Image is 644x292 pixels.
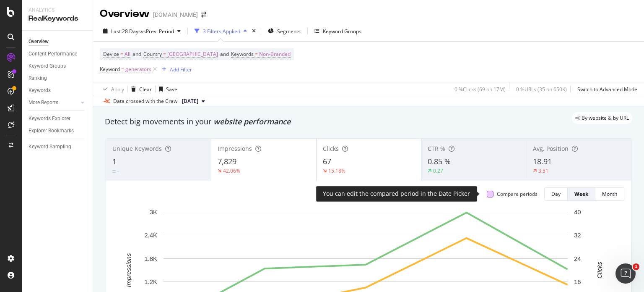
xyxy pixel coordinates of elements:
[223,167,240,174] div: 42.06%
[574,255,581,262] text: 24
[231,50,254,58] span: Keywords
[166,86,177,93] div: Save
[29,7,86,14] div: Analytics
[29,74,87,83] a: Ranking
[29,50,87,58] a: Content Performance
[328,167,345,174] div: 15.18%
[538,167,548,174] div: 3.51
[323,145,339,153] span: Clicks
[255,50,258,58] span: =
[615,263,636,284] iframe: Intercom live chat
[323,156,331,166] span: 67
[574,190,588,197] div: Week
[533,145,569,153] span: Avg. Position
[128,82,152,96] button: Clear
[428,145,445,153] span: CTR %
[29,14,86,24] div: RealKeywords
[29,142,87,151] a: Keyword Sampling
[516,86,567,93] div: 0 % URLs ( 35 on 650K )
[574,278,581,285] text: 16
[29,37,49,46] div: Overview
[29,126,74,135] div: Explorer Bookmarks
[143,50,162,58] span: Country
[113,97,179,105] div: Data crossed with the Crawl
[551,190,561,197] div: Day
[323,28,361,35] div: Keyword Groups
[277,28,301,35] span: Segments
[29,114,70,123] div: Keywords Explorer
[139,86,152,93] div: Clear
[179,96,208,106] button: [DATE]
[454,86,506,93] div: 0 % Clicks ( 69 on 17M )
[265,24,304,38] button: Segments
[100,24,184,38] button: Last 28 DaysvsPrev. Period
[170,66,192,73] div: Add Filter
[103,50,119,58] span: Device
[125,48,130,60] span: All
[111,28,141,35] span: Last 28 Days
[544,187,568,201] button: Day
[574,82,637,96] button: Switch to Advanced Mode
[191,24,250,38] button: 3 Filters Applied
[29,86,87,95] a: Keywords
[259,48,291,60] span: Non-Branded
[220,50,229,58] span: and
[574,231,581,239] text: 32
[201,12,206,18] div: arrow-right-arrow-left
[141,28,174,35] span: vs Prev. Period
[577,86,637,93] div: Switch to Advanced Mode
[121,66,124,73] span: =
[29,50,77,58] div: Content Performance
[29,74,47,83] div: Ranking
[125,253,132,287] text: Impressions
[533,156,552,166] span: 18.91
[29,37,87,46] a: Overview
[602,190,617,197] div: Month
[156,82,177,96] button: Save
[158,64,192,74] button: Add Filter
[428,156,451,166] span: 0.85 %
[633,263,639,270] span: 1
[150,208,157,216] text: 3K
[153,11,198,19] div: [DOMAIN_NAME]
[29,86,51,95] div: Keywords
[572,112,632,124] div: legacy label
[29,62,87,71] a: Keyword Groups
[112,145,162,153] span: Unique Keywords
[218,156,236,166] span: 7,829
[497,190,538,197] div: Compare periods
[112,156,117,166] span: 1
[132,50,141,58] span: and
[29,142,71,151] div: Keyword Sampling
[100,7,150,21] div: Overview
[29,62,66,71] div: Keyword Groups
[125,63,151,75] span: generators
[112,170,116,173] img: Equal
[574,208,581,216] text: 40
[596,261,603,278] text: Clicks
[29,114,87,123] a: Keywords Explorer
[582,116,629,121] span: By website & by URL
[323,189,470,198] div: You can edit the compared period in the Date Picker
[250,27,257,35] div: times
[144,278,157,285] text: 1.2K
[167,48,218,60] span: [GEOGRAPHIC_DATA]
[144,255,157,262] text: 1.8K
[182,97,198,105] span: 2024 Sep. 28th
[144,231,157,239] text: 2.4K
[29,98,78,107] a: More Reports
[29,98,58,107] div: More Reports
[163,50,166,58] span: =
[111,86,124,93] div: Apply
[100,66,120,73] span: Keyword
[568,187,595,201] button: Week
[218,145,252,153] span: Impressions
[120,50,123,58] span: =
[117,168,119,175] div: -
[100,82,124,96] button: Apply
[433,167,443,174] div: 0.27
[29,126,87,135] a: Explorer Bookmarks
[311,24,365,38] button: Keyword Groups
[203,28,240,35] div: 3 Filters Applied
[595,187,624,201] button: Month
